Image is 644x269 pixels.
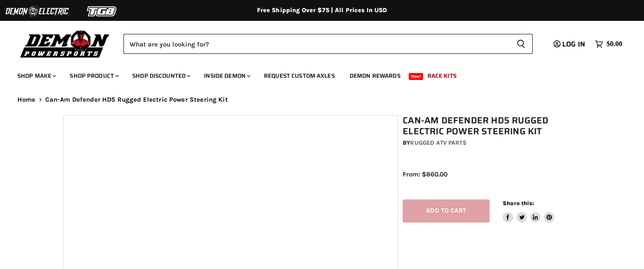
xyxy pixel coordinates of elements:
a: Rugged ATV Parts [410,139,466,146]
img: Demon Powersports [17,28,113,59]
h1: Can-Am Defender HD5 Rugged Electric Power Steering Kit [403,115,585,137]
a: Home [17,96,36,103]
span: $0.00 [607,40,622,48]
input: Search [123,34,510,54]
span: Share this: [503,200,534,206]
a: Race Kits [421,67,463,85]
button: Search [510,34,533,54]
span: New! [409,73,424,80]
a: Inside Demon [197,67,256,85]
span: From: $860.00 [403,170,447,178]
a: Shop Product [63,67,124,85]
ul: Main menu [11,63,620,85]
div: by [403,138,585,148]
a: Log in [550,40,591,48]
a: Demon Rewards [343,67,407,85]
aside: Share this: [503,199,554,223]
span: Can-Am Defender HD5 Rugged Electric Power Steering Kit [45,96,228,103]
a: Shop Discounted [126,67,196,85]
img: Demon Electric Logo 2 [4,3,70,20]
a: Shop Make [11,67,61,85]
img: TGB Logo 2 [70,3,135,20]
a: Request Custom Axles [257,67,341,85]
span: Log in [562,39,585,50]
form: Product [123,34,533,54]
a: $0.00 [591,38,627,50]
